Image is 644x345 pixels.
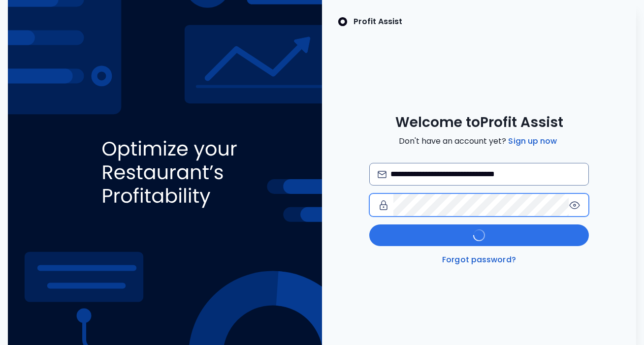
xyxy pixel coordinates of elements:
[440,254,518,266] a: Forgot password?
[354,16,402,28] p: Profit Assist
[506,135,559,147] a: Sign up now
[399,135,559,147] span: Don't have an account yet?
[395,114,563,131] span: Welcome to Profit Assist
[338,16,348,28] img: SpotOn Logo
[378,171,387,178] img: email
